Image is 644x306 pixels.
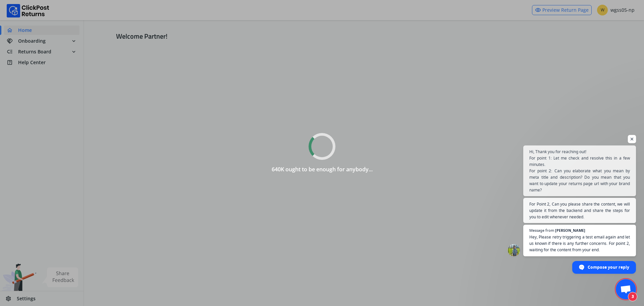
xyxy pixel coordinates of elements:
span: 3 [628,292,637,301]
p: 640K ought to be enough for anybody... [193,165,451,173]
span: Hi, Thank you for reaching out! For point 1: Let me check and resolve this in a few minutes. For ... [529,148,630,193]
span: For Point 2, Can you please share the content, we will update it from the backend and share the s... [529,201,630,220]
span: Compose your reply [588,261,629,273]
span: Message from [529,228,554,232]
span: [PERSON_NAME] [555,228,585,232]
div: Open chat [616,279,636,299]
span: Hey, Please retry triggering a test email again and let us known if there is any further concerns... [529,234,630,253]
